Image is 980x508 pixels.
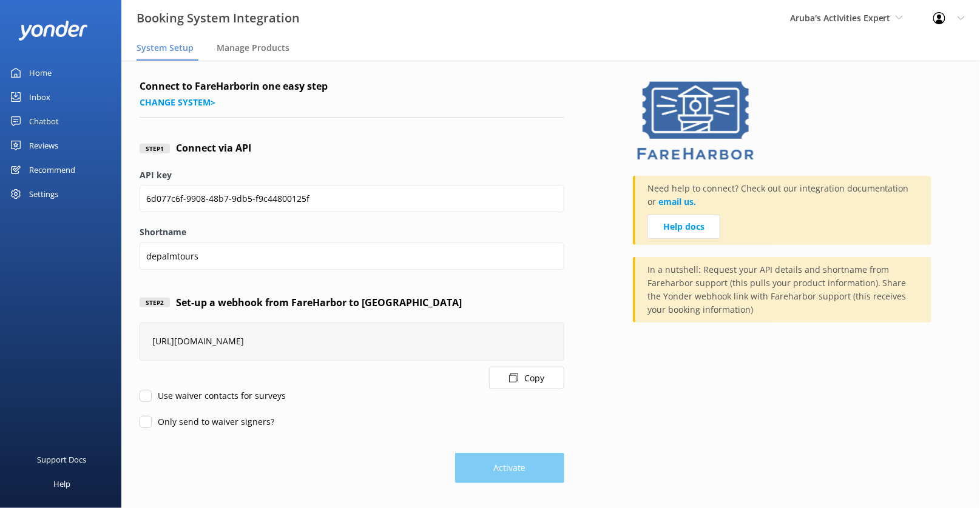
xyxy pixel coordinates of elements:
div: Chatbot [29,109,59,133]
span: System Setup [137,42,194,54]
div: In a nutshell: Request your API details and shortname from Fareharbor support (this pulls your pr... [633,257,931,323]
label: API key [140,169,564,182]
div: Step 1 [140,144,170,153]
label: Shortname [140,226,564,239]
a: Help docs [647,215,720,239]
div: Reviews [29,133,58,158]
div: [URL][DOMAIN_NAME] [140,323,564,361]
input: API key [140,185,564,212]
div: Recommend [29,158,75,182]
a: email us. [658,196,696,207]
label: Only send to waiver signers? [140,415,274,429]
div: Home [29,61,52,85]
h3: Booking System Integration [137,8,300,28]
img: 1629843345..png [633,79,762,164]
img: yonder-white-logo.png [18,21,88,41]
div: Support Docs [38,447,87,472]
input: Shortname [140,242,564,270]
label: Use waiver contacts for surveys [140,389,286,403]
h4: Connect via API [176,141,251,156]
h4: Connect to FareHarbor in one easy step [140,79,564,95]
a: Change system> [140,96,215,108]
div: Settings [29,182,58,206]
span: Aruba's Activities Expert [790,12,891,24]
h4: Set-up a webhook from FareHarbor to [GEOGRAPHIC_DATA] [176,295,462,311]
span: Manage Products [217,42,289,54]
div: Inbox [29,85,50,109]
p: Need help to connect? Check out our integration documentation or [647,182,919,215]
div: Step 2 [140,298,170,307]
div: Help [53,472,70,496]
button: Copy [489,367,564,389]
